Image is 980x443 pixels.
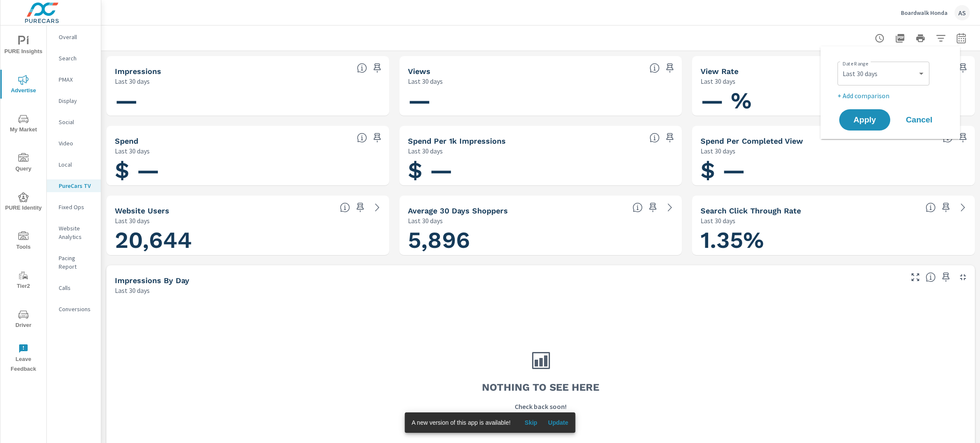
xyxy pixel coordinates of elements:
span: Query [3,153,44,174]
h5: Spend [115,136,138,145]
p: Last 30 days [408,216,443,226]
p: Video [59,139,94,148]
h5: Spend Per 1k Impressions [408,136,506,145]
p: Website Analytics [59,224,94,241]
p: + Add comparison [838,91,946,101]
h5: Average 30 Days Shoppers [408,206,508,215]
h5: Impressions [115,67,161,76]
span: Tools [3,231,44,252]
p: Last 30 days [408,76,443,86]
span: PURE Insights [3,36,44,57]
span: Save this to your personalized report [663,131,677,145]
p: Social [59,118,94,126]
span: Apply [848,116,882,124]
h3: Nothing to see here [482,380,599,395]
span: Tier2 [3,270,44,291]
div: Conversions [47,303,101,315]
span: Unique website visitors over the selected time period. [Source: Website Analytics] [340,202,350,213]
span: Advertise [3,75,44,96]
span: Driver [3,310,44,330]
a: See more details in report [663,201,677,214]
p: PMAX [59,75,94,84]
div: Pacing Report [47,252,101,273]
h5: View Rate [701,67,738,76]
span: Leave Feedback [3,344,44,374]
a: See more details in report [956,201,970,214]
span: Update [548,419,568,426]
p: Local [59,160,94,169]
h1: $ — [115,156,381,185]
button: Skip [517,416,544,429]
p: Last 30 days [701,216,735,226]
p: Last 30 days [408,146,443,156]
div: Display [47,94,101,107]
a: See more details in report [370,201,384,214]
div: PMAX [47,73,101,86]
p: Last 30 days [115,285,150,295]
button: Select Date Range [953,30,970,47]
h1: — [115,86,381,115]
div: Local [47,158,101,171]
button: Make Fullscreen [909,270,922,284]
div: Calls [47,281,101,294]
h5: Search Click Through Rate [701,206,801,215]
h1: — % [701,86,966,115]
div: AS [954,5,970,20]
div: Overall [47,31,101,43]
p: Calls [59,284,94,292]
span: Save this to your personalized report [370,61,384,75]
span: Cost of your connected TV ad campaigns. [Source: This data is provided by the video advertising p... [357,133,367,143]
span: Save this to your personalized report [370,131,384,145]
p: Search [59,54,94,62]
p: Last 30 days [115,216,150,226]
h5: Views [408,67,430,76]
p: Check back soon! [515,401,567,412]
button: Apply [839,109,890,131]
h5: Impressions by Day [115,276,189,285]
span: My Market [3,114,44,135]
span: A new version of this app is available! [412,419,511,426]
span: Total spend per 1,000 impressions. [Source: This data is provided by the video advertising platform] [650,133,660,143]
h5: Spend Per Completed View [701,136,803,145]
button: Update [544,416,572,429]
h1: 5,896 [408,226,674,255]
h5: Website Users [115,206,169,215]
span: Percentage of users who viewed your campaigns who clicked through to your website. For example, i... [926,202,936,213]
span: PURE Identity [3,192,44,213]
p: Boardwalk Honda [901,9,948,17]
div: PureCars TV [47,179,101,192]
span: Save this to your personalized report [956,131,970,145]
div: Social [47,116,101,128]
p: Display [59,97,94,105]
h1: $ — [701,156,966,185]
h1: 20,644 [115,226,381,255]
div: Fixed Ops [47,201,101,213]
div: Search [47,52,101,65]
p: Overall [59,33,94,41]
div: Video [47,137,101,150]
span: The number of impressions, broken down by the day of the week they occurred. [926,272,936,282]
p: PureCars TV [59,182,94,190]
button: Minimize Widget [956,270,970,284]
span: Number of times your connected TV ad was presented to a user. [Source: This data is provided by t... [357,63,367,73]
div: nav menu [0,26,46,378]
span: Save this to your personalized report [939,201,953,214]
div: Website Analytics [47,222,101,243]
h1: — [408,86,674,115]
p: Conversions [59,305,94,313]
p: Pacing Report [59,254,94,271]
p: Fixed Ops [59,203,94,211]
span: Save this to your personalized report [353,201,367,214]
h1: $ — [408,156,674,185]
p: Last 30 days [701,76,735,86]
p: Last 30 days [115,146,150,156]
p: Last 30 days [701,146,735,156]
span: Save this to your personalized report [646,201,660,214]
span: Save this to your personalized report [956,61,970,75]
span: Skip [521,419,541,426]
span: A rolling 30 day total of daily Shoppers on the dealership website, averaged over the selected da... [632,202,643,213]
span: Save this to your personalized report [939,270,953,284]
span: Cancel [902,116,936,124]
button: Cancel [894,109,945,131]
p: Last 30 days [115,76,150,86]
